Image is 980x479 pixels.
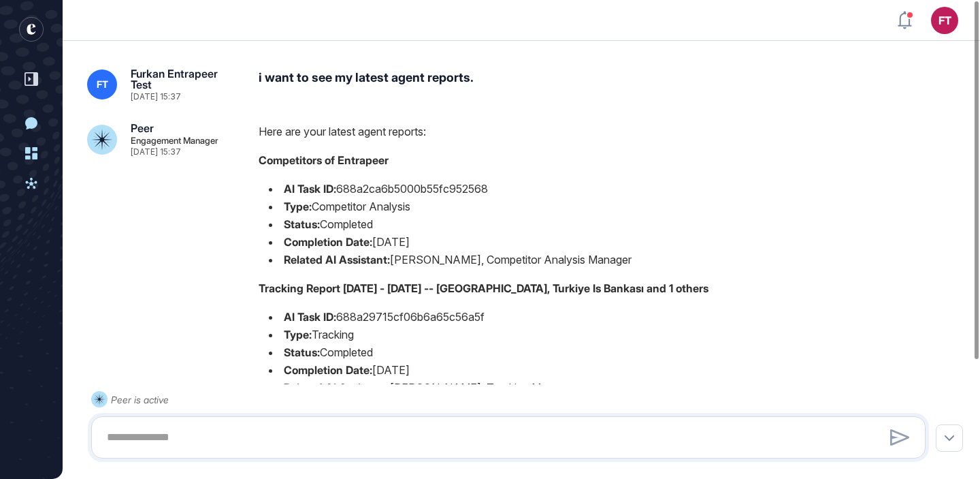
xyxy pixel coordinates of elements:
[259,308,966,326] li: 688a29715cf06b6a65c56a5f
[259,233,966,251] li: [DATE]
[931,7,958,34] button: FT
[131,123,154,134] div: Peer
[284,235,372,249] strong: Completion Date:
[284,253,390,266] strong: Related AI Assistant:
[259,361,966,379] li: [DATE]
[131,148,181,156] div: [DATE] 15:37
[259,180,966,198] li: 688a2ca6b5000b55fc952568
[284,381,390,395] strong: Related AI Assistant:
[19,17,44,42] div: entrapeer-logo
[259,251,966,268] li: [PERSON_NAME], Competitor Analysis Manager
[97,79,108,90] span: FT
[131,68,237,90] div: Furkan Entrapeer Test
[259,215,966,233] li: Completed
[259,379,966,397] li: [PERSON_NAME], Tracking Manager
[284,310,336,324] strong: AI Task ID:
[131,93,181,101] div: [DATE] 15:37
[111,391,169,408] div: Peer is active
[259,68,966,101] div: i want to see my latest agent reports.
[284,363,372,377] strong: Completion Date:
[284,217,320,231] strong: Status:
[131,136,218,145] div: Engagement Manager
[259,343,966,361] li: Completed
[259,326,966,343] li: Tracking
[284,200,312,213] strong: Type:
[284,182,336,196] strong: AI Task ID:
[259,123,966,140] p: Here are your latest agent reports:
[284,328,312,341] strong: Type:
[259,198,966,215] li: Competitor Analysis
[284,345,320,359] strong: Status:
[259,281,708,295] strong: Tracking Report [DATE] - [DATE] -- [GEOGRAPHIC_DATA], Turkiye Is Bankası and 1 others
[259,153,389,167] strong: Competitors of Entrapeer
